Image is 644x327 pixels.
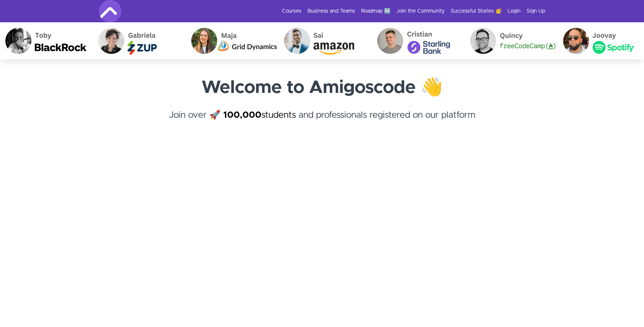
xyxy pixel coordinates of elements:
strong: 100,000 [223,111,261,120]
h4: Join over 🚀 and professionals registered on our platform [99,109,545,135]
a: Join the Community [396,7,445,15]
strong: Welcome to Amigoscode 👋 [202,79,443,97]
a: Business and Teams [307,7,355,15]
img: Cristian [372,22,465,59]
img: Quincy [465,22,558,59]
img: Gabriela [93,22,186,59]
a: 100,000students [223,111,296,120]
img: Maja [186,22,279,59]
a: Sign Up [527,7,545,15]
a: Roadmap 🆕 [361,7,390,15]
img: Sai [279,22,372,59]
a: Login [508,7,521,15]
a: Successful Stories 🥳 [451,7,502,15]
a: Courses [282,7,302,15]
